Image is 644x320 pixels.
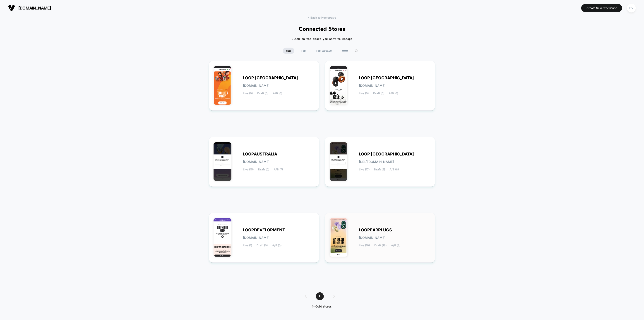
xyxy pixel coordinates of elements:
span: LOOP [GEOGRAPHIC_DATA] [359,153,414,156]
span: 1 [316,292,324,300]
span: LOOPAUSTRALIA [243,153,277,156]
img: LOOPDEVELOPMENT [214,218,231,257]
span: [URL][DOMAIN_NAME] [359,160,394,163]
span: A/B (0) [272,244,281,247]
img: LOOPEARPLUGS [330,218,348,257]
span: Draft (0) [373,92,384,95]
span: New [283,48,294,54]
img: edit [355,49,358,53]
img: LOOPAUSTRALIA [214,142,231,181]
span: Top Active [313,48,335,54]
span: Draft (5) [374,168,385,171]
span: A/B (0) [389,92,398,95]
span: A/B (8) [390,168,399,171]
span: Live (17) [359,168,370,171]
div: DV [627,4,636,12]
span: Live (19) [359,244,370,247]
span: Live (0) [243,92,253,95]
h1: Connected Stores [299,26,345,33]
span: Top [298,48,309,54]
span: [DOMAIN_NAME] [243,236,269,239]
span: Live (15) [243,168,254,171]
span: [DOMAIN_NAME] [18,6,51,10]
span: Draft (0) [258,168,269,171]
span: LOOPDEVELOPMENT [243,228,285,232]
img: LOOP_JAPAN [330,66,348,105]
img: LOOP_UNITED_STATES [330,142,348,181]
span: [DOMAIN_NAME] [243,160,269,163]
span: < Back to Homepage [308,16,336,19]
span: LOOP [GEOGRAPHIC_DATA] [359,76,414,80]
span: Draft (0) [257,92,268,95]
span: Draft (0) [257,244,268,247]
span: LOOPEARPLUGS [359,228,392,232]
h2: Click on the store you want to manage [292,37,352,41]
button: Create New Experience [581,4,622,12]
span: A/B (8) [391,244,401,247]
button: [DOMAIN_NAME] [7,4,53,12]
span: Live (0) [359,92,369,95]
span: [DOMAIN_NAME] [243,84,269,87]
span: Live (1) [243,244,252,247]
span: Draft (18) [375,244,387,247]
span: [DOMAIN_NAME] [359,84,386,87]
div: 1 - 6 of 6 stores [300,305,344,309]
img: Visually logo [8,5,15,11]
button: DV [626,3,637,13]
img: LOOP_INDIA [214,66,231,105]
span: LOOP [GEOGRAPHIC_DATA] [243,76,298,80]
span: A/B (7) [274,168,283,171]
span: A/B (0) [273,92,282,95]
span: [DOMAIN_NAME] [359,236,386,239]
